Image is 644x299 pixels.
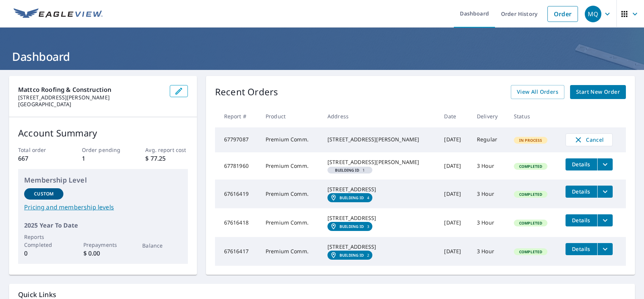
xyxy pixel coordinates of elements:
[438,208,470,237] td: [DATE]
[438,152,470,180] td: [DATE]
[471,127,508,152] td: Regular
[260,180,321,208] td: Premium Comm.
[511,85,564,99] a: View All Orders
[145,154,188,163] p: $ 77.25
[570,188,593,195] span: Details
[327,158,432,166] div: [STREET_ADDRESS][PERSON_NAME]
[570,245,593,253] span: Details
[24,249,63,258] p: 0
[321,105,438,127] th: Address
[597,186,613,198] button: filesDropdownBtn-67616419
[566,158,597,170] button: detailsBtn-67781960
[515,220,547,226] span: Completed
[570,85,626,99] a: Start New Order
[18,126,188,140] p: Account Summary
[597,243,613,255] button: filesDropdownBtn-67616417
[327,243,432,251] div: [STREET_ADDRESS]
[215,105,260,127] th: Report #
[24,221,182,230] p: 2025 Year To Date
[515,138,547,143] span: In Process
[18,146,60,154] p: Total order
[330,168,369,172] span: 1
[570,217,593,224] span: Details
[215,152,260,180] td: 67781960
[18,85,164,94] p: Mattco Roofing & Construction
[508,105,559,127] th: Status
[83,249,123,258] p: $ 0.00
[9,49,635,64] h1: Dashboard
[82,146,124,154] p: Order pending
[82,154,124,163] p: 1
[340,224,364,229] em: Building ID
[327,193,372,202] a: Building ID4
[438,105,470,127] th: Date
[18,94,164,101] p: [STREET_ADDRESS][PERSON_NAME]
[566,214,597,226] button: detailsBtn-67616418
[597,158,613,170] button: filesDropdownBtn-67781960
[327,136,432,143] div: [STREET_ADDRESS][PERSON_NAME]
[471,152,508,180] td: 3 Hour
[327,186,432,193] div: [STREET_ADDRESS]
[215,237,260,266] td: 67616417
[260,105,321,127] th: Product
[215,127,260,152] td: 67797087
[515,192,547,197] span: Completed
[438,237,470,266] td: [DATE]
[566,186,597,198] button: detailsBtn-67616419
[566,133,613,146] button: Cancel
[18,101,164,108] p: [GEOGRAPHIC_DATA]
[471,208,508,237] td: 3 Hour
[260,152,321,180] td: Premium Comm.
[597,214,613,226] button: filesDropdownBtn-67616418
[515,164,547,169] span: Completed
[260,208,321,237] td: Premium Comm.
[335,168,360,172] em: Building ID
[24,203,182,212] a: Pricing and membership levels
[34,191,54,197] p: Custom
[14,8,103,20] img: EV Logo
[471,237,508,266] td: 3 Hour
[142,242,181,249] p: Balance
[260,127,321,152] td: Premium Comm.
[566,243,597,255] button: detailsBtn-67616417
[215,85,278,99] p: Recent Orders
[471,180,508,208] td: 3 Hour
[327,222,372,231] a: Building ID3
[327,251,372,260] a: Building ID2
[576,87,620,97] span: Start New Order
[18,154,60,163] p: 667
[24,233,63,249] p: Reports Completed
[438,127,470,152] td: [DATE]
[517,87,558,97] span: View All Orders
[547,6,578,22] a: Order
[471,105,508,127] th: Delivery
[327,214,432,222] div: [STREET_ADDRESS]
[573,135,605,144] span: Cancel
[515,249,547,254] span: Completed
[145,146,188,154] p: Avg. report cost
[438,180,470,208] td: [DATE]
[585,6,601,22] div: MQ
[215,208,260,237] td: 67616418
[340,195,364,200] em: Building ID
[260,237,321,266] td: Premium Comm.
[215,180,260,208] td: 67616419
[570,161,593,168] span: Details
[24,175,182,185] p: Membership Level
[83,241,123,249] p: Prepayments
[340,253,364,257] em: Building ID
